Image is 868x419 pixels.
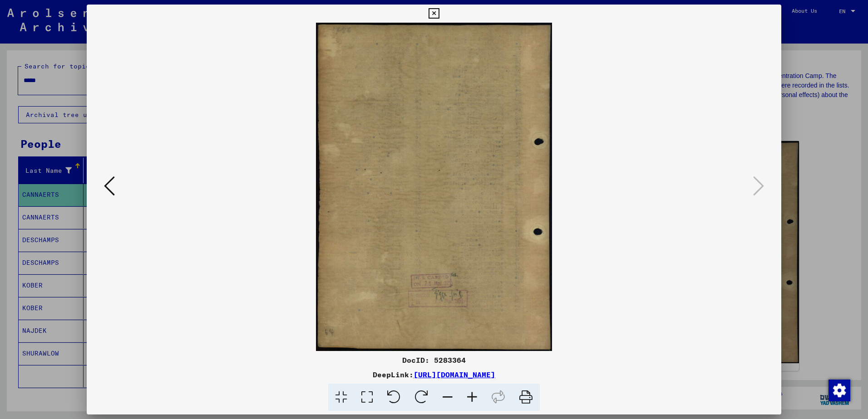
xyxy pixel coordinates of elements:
[87,355,781,365] div: DocID: 5283364
[414,370,495,379] a: [URL][DOMAIN_NAME]
[118,23,750,351] img: 002.jpg
[829,380,850,401] img: Change consent
[828,379,850,401] div: Change consent
[87,369,781,380] div: DeepLink:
